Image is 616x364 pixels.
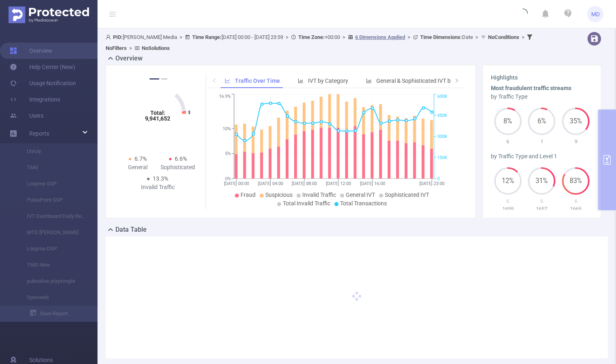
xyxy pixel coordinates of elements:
[106,34,113,40] i: icon: user
[518,9,528,20] i: icon: loading
[525,205,559,213] p: 1657
[177,34,185,40] span: >
[223,126,231,131] tspan: 10%
[235,78,280,84] span: Traffic Over Time
[283,34,291,40] span: >
[175,155,187,162] span: 6.6%
[308,78,348,84] span: IVT by Category
[494,178,522,184] span: 12%
[473,34,481,40] span: >
[419,181,445,186] tspan: [DATE] 23:00
[106,45,127,51] b: No Filters
[420,34,462,40] b: Time Dimensions :
[302,192,336,198] span: Invalid Traffic
[9,6,89,23] img: Protected Media
[491,73,593,82] h3: Highlights
[525,138,559,146] p: 1
[525,197,559,205] p: 6
[559,197,593,205] p: 6
[437,155,447,160] tspan: 150K
[10,75,76,91] a: Usage Notification
[225,151,231,157] tspan: 5%
[10,59,75,75] a: Help Center (New)
[29,130,49,137] span: Reports
[491,138,525,146] p: 6
[298,34,325,40] b: Time Zone:
[326,181,351,186] tspan: [DATE] 12:00
[454,78,459,83] i: icon: right
[117,163,158,172] div: General
[355,34,405,40] u: 6 Dimensions Applied
[241,192,256,198] span: Fraud
[224,181,249,186] tspan: [DATE] 00:00
[494,118,522,125] span: 8%
[10,91,60,108] a: Integrations
[437,113,447,118] tspan: 450K
[265,192,293,198] span: Suspicious
[491,152,593,161] div: by Traffic Type and Level 1
[150,78,159,80] button: 1
[491,197,525,205] p: 6
[225,176,231,181] tspan: 0%
[559,205,593,213] p: 1665
[115,225,147,235] h2: Data Table
[420,34,473,40] span: Date
[192,34,221,40] b: Time Range:
[366,78,372,84] i: icon: bar-chart
[10,108,43,124] a: Users
[591,6,600,22] span: MD
[519,34,527,40] span: >
[127,45,134,51] span: >
[29,125,49,142] a: Reports
[145,115,170,122] tspan: 9,941,652
[219,94,231,99] tspan: 16.9%
[283,200,330,207] span: Total Invalid Traffic
[491,93,593,101] div: by Traffic Type
[142,45,170,51] b: No Solutions
[298,78,304,84] i: icon: bar-chart
[153,175,168,182] span: 13.3%
[106,34,534,51] span: [PERSON_NAME] Media [DATE] 00:00 - [DATE] 23:59 +00:00
[360,181,385,186] tspan: [DATE] 16:00
[340,200,387,207] span: Total Transactions
[385,192,429,198] span: Sophisticated IVT
[158,163,198,172] div: Sophisticated
[225,78,230,84] i: icon: line-chart
[292,181,317,186] tspan: [DATE] 08:00
[376,78,478,84] span: General & Sophisticated IVT by Category
[491,205,525,213] p: 1659
[212,78,217,83] i: icon: left
[161,78,167,80] button: 2
[150,110,165,116] tspan: Total:
[405,34,413,40] span: >
[340,34,348,40] span: >
[437,176,440,181] tspan: 0
[10,43,52,59] a: Overview
[138,183,178,192] div: Invalid Traffic
[491,85,571,91] b: Most fraudulent traffic streams
[562,118,590,125] span: 35%
[437,134,447,139] tspan: 300K
[115,54,143,63] h2: Overview
[134,155,147,162] span: 6.7%
[562,178,590,184] span: 83%
[488,34,519,40] b: No Conditions
[437,94,447,99] tspan: 600K
[528,178,555,184] span: 31%
[559,138,593,146] p: 9
[258,181,283,186] tspan: [DATE] 04:00
[528,118,555,125] span: 6%
[346,192,375,198] span: General IVT
[113,34,123,40] b: PID:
